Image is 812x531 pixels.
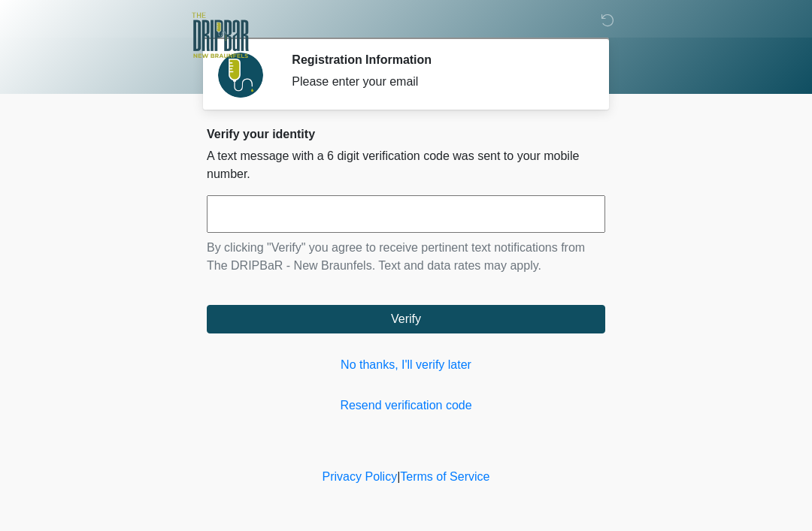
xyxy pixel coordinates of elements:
[397,470,400,483] a: |
[207,305,605,333] button: Verify
[192,11,249,60] img: The DRIPBaR - New Braunfels Logo
[207,127,605,141] h2: Verify your identity
[400,470,489,483] a: Terms of Service
[323,470,398,483] a: Privacy Policy
[207,356,605,374] a: No thanks, I'll verify later
[207,397,605,415] a: Resend verification code
[207,147,605,183] p: A text message with a 6 digit verification code was sent to your mobile number.
[292,73,583,91] div: Please enter your email
[218,53,263,98] img: Agent Avatar
[207,239,605,275] p: By clicking "Verify" you agree to receive pertinent text notifications from The DRIPBaR - New Bra...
